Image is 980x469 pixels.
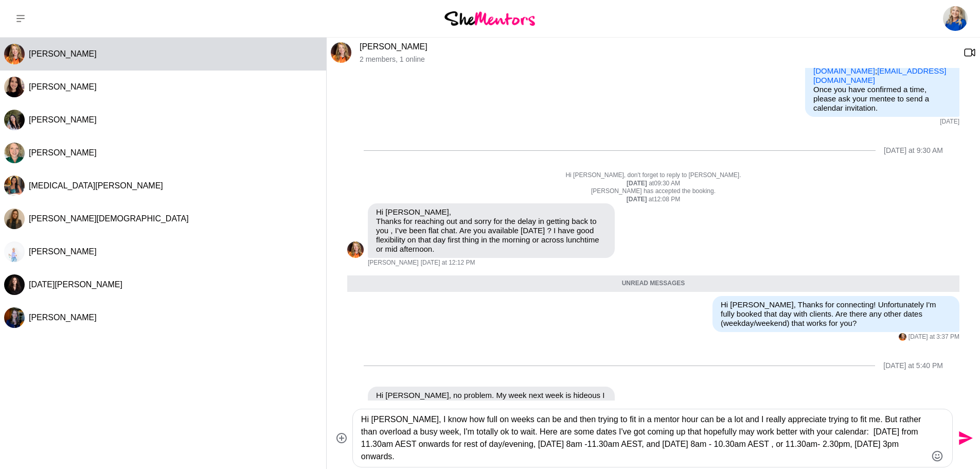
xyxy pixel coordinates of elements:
div: [DATE] at 9:30 AM [884,146,943,155]
div: at 09:30 AM [347,180,959,188]
div: Unread messages [347,275,959,292]
img: N [4,176,25,196]
time: 2025-09-12T02:42:19.325Z [421,259,475,267]
div: at 12:08 PM [347,196,959,204]
img: G [4,110,25,130]
div: Miranda Bozic [331,42,351,63]
p: 2 members , 1 online [360,55,955,64]
div: Miranda Bozic [899,333,906,341]
span: [PERSON_NAME] [368,259,419,267]
p: Hi [PERSON_NAME], don't forget to reply to [PERSON_NAME]. [347,171,959,180]
span: [MEDICAL_DATA][PERSON_NAME] [29,181,163,190]
p: Hi [PERSON_NAME], Thanks for reaching out and sorry for the delay in getting back to you , I’ve b... [376,207,607,254]
div: Melinda Mifsud [4,241,25,262]
img: M [331,42,351,63]
img: S [4,143,25,163]
div: Ali Adey [4,77,25,97]
time: 2025-09-12T06:07:48.123Z [908,333,959,341]
img: M [4,44,25,64]
span: [PERSON_NAME][DEMOGRAPHIC_DATA] [29,214,189,223]
p: Once you have confirmed a time, please ask your mentee to send a calendar invitation. [813,85,951,113]
button: Send [953,427,976,450]
a: [PERSON_NAME] [360,42,427,51]
img: M [347,241,364,258]
div: Lisa [4,307,25,328]
a: [EMAIL_ADDRESS][DOMAIN_NAME] [813,57,946,75]
div: Lucia Paulis [4,274,25,295]
textarea: Type your message [361,413,926,463]
img: A [4,77,25,97]
a: [EMAIL_ADDRESS][DOMAIN_NAME] [813,66,946,84]
p: [PERSON_NAME] has accepted the booking. [347,187,959,196]
strong: [DATE] [627,196,649,203]
span: [PERSON_NAME] [29,82,97,91]
span: [PERSON_NAME] [29,247,97,256]
time: 2025-09-08T23:56:28.585Z [940,118,959,126]
div: Alysia Engelsen [4,209,25,229]
div: [DATE] at 5:40 PM [883,361,943,370]
span: [PERSON_NAME] [29,148,97,157]
img: M [4,241,25,262]
span: [PERSON_NAME] [29,49,97,58]
span: [PERSON_NAME] [29,115,97,124]
img: She Mentors Logo [444,11,535,25]
div: Miranda Bozic [347,241,364,258]
img: L [4,274,25,295]
div: Stephanie Sullivan [4,143,25,163]
span: [DATE][PERSON_NAME] [29,280,122,289]
div: Miranda Bozic [4,44,25,64]
p: Hi [PERSON_NAME], Thanks for connecting! Unfortunately I'm fully booked that day with clients. Ar... [721,300,951,328]
img: A [4,209,25,229]
p: Hi [PERSON_NAME], no problem. My week next week is hideous I could possibly do [DATE] across the ... [376,391,607,428]
img: L [4,307,25,328]
div: Gloria O'Brien [4,110,25,130]
div: Nikita Nazareth [4,176,25,196]
button: Emoji picker [931,450,943,462]
img: M [899,333,906,341]
span: [PERSON_NAME] [29,313,97,322]
img: Charmaine Turner [943,6,968,31]
strong: [DATE] [627,180,649,187]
